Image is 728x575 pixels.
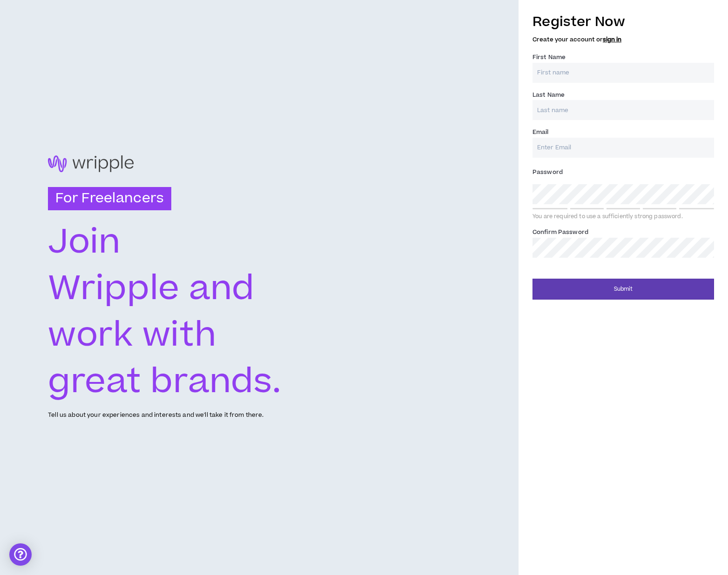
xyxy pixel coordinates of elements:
input: Last name [533,100,714,120]
div: Open Intercom Messenger [9,543,32,566]
text: Join [48,218,121,267]
h3: Register Now [533,12,714,32]
label: Email [533,125,549,140]
label: First Name [533,50,566,65]
p: Tell us about your experiences and interests and we'll take it from there. [48,411,263,420]
span: Password [533,168,563,176]
text: work with [48,311,216,360]
h3: For Freelancers [48,187,171,210]
h5: Create your account or [533,36,714,43]
input: Enter Email [533,138,714,158]
label: Confirm Password [533,225,588,240]
label: Last Name [533,87,565,102]
text: Wripple and [48,265,255,313]
button: Submit [533,279,714,300]
div: You are required to use a sufficiently strong password. [533,213,714,221]
text: great brands. [48,358,281,406]
a: sign in [603,35,621,44]
input: First name [533,63,714,83]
